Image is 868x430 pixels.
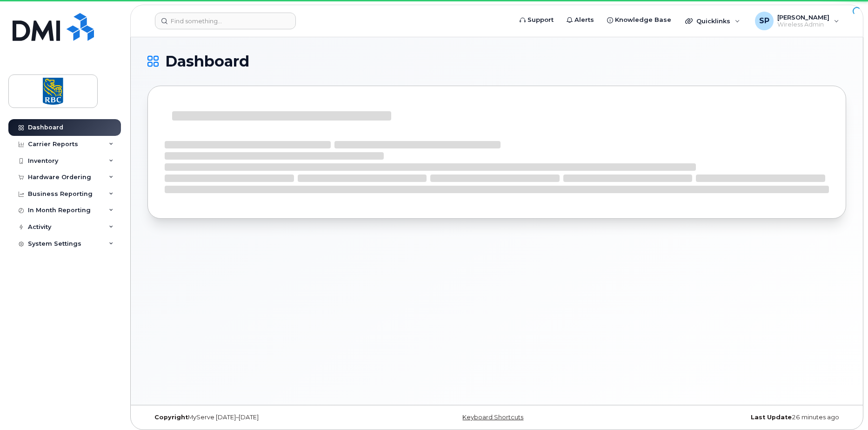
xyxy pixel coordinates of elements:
[751,414,792,421] strong: Last Update
[462,414,523,421] a: Keyboard Shortcuts
[613,414,846,421] div: 26 minutes ago
[147,414,381,421] div: MyServe [DATE]–[DATE]
[154,414,188,421] strong: Copyright
[165,54,249,68] span: Dashboard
